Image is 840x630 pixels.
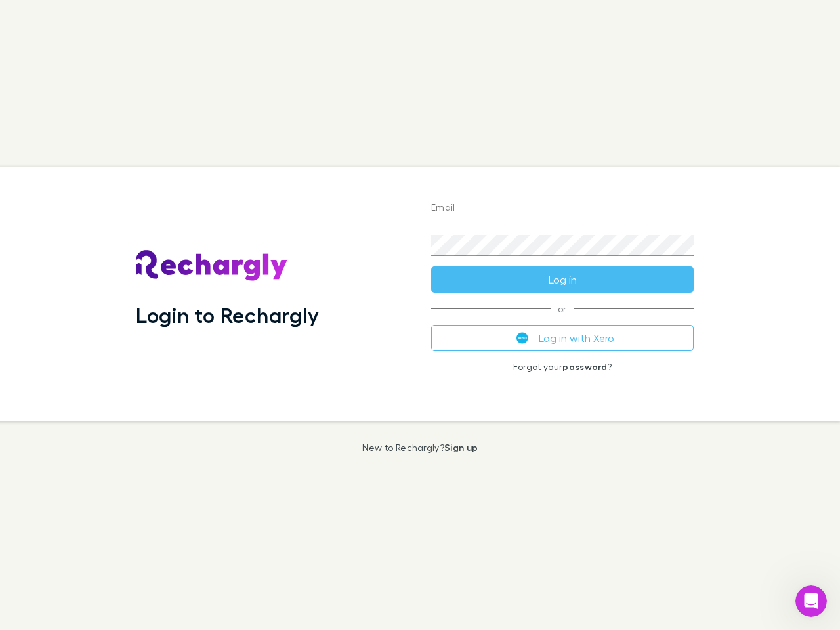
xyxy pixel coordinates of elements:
h1: Login to Rechargly [136,303,319,327]
p: New to Rechargly? [362,442,478,453]
img: Rechargly's Logo [136,250,288,282]
a: password [562,361,607,372]
button: Log in with Xero [431,325,694,351]
button: Log in [431,266,694,293]
img: Xero's logo [516,332,528,344]
a: Sign up [444,442,478,453]
p: Forgot your ? [431,362,694,372]
iframe: Intercom live chat [795,585,827,617]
